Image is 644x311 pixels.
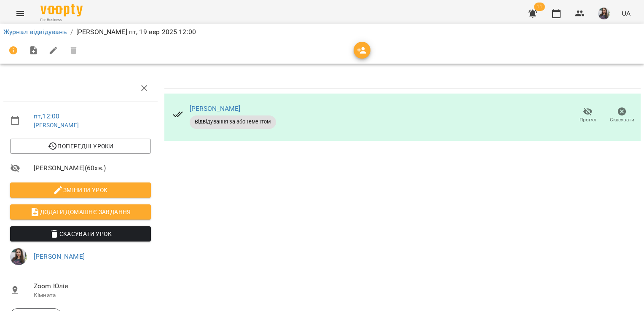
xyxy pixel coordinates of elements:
[10,3,30,24] button: Menu
[598,8,610,19] img: ca1374486191da6fb8238bd749558ac4.jpeg
[618,5,634,21] button: UA
[76,27,196,37] p: [PERSON_NAME] пт, 19 вер 2025 12:00
[3,28,67,36] a: Журнал відвідувань
[580,116,596,123] span: Прогул
[34,112,59,120] a: пт , 12:00
[605,104,639,127] button: Скасувати
[10,139,151,154] button: Попередні уроки
[10,248,27,265] img: ca1374486191da6fb8238bd749558ac4.jpeg
[622,9,631,18] span: UA
[17,141,144,151] span: Попередні уроки
[34,291,151,300] p: Кімната
[34,252,85,260] a: [PERSON_NAME]
[17,229,144,239] span: Скасувати Урок
[610,116,634,123] span: Скасувати
[34,281,151,291] span: Zoom Юлія
[571,104,605,127] button: Прогул
[3,27,641,37] nav: breadcrumb
[40,17,83,23] span: For Business
[190,118,276,126] span: Відвідування за абонементом
[34,122,79,129] a: [PERSON_NAME]
[10,226,151,241] button: Скасувати Урок
[10,182,151,198] button: Змінити урок
[534,3,545,11] span: 11
[40,4,83,16] img: Voopty Logo
[17,207,144,217] span: Додати домашнє завдання
[10,204,151,220] button: Додати домашнє завдання
[190,105,241,113] a: [PERSON_NAME]
[17,185,144,195] span: Змінити урок
[70,27,73,37] li: /
[34,163,151,173] span: [PERSON_NAME] ( 60 хв. )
